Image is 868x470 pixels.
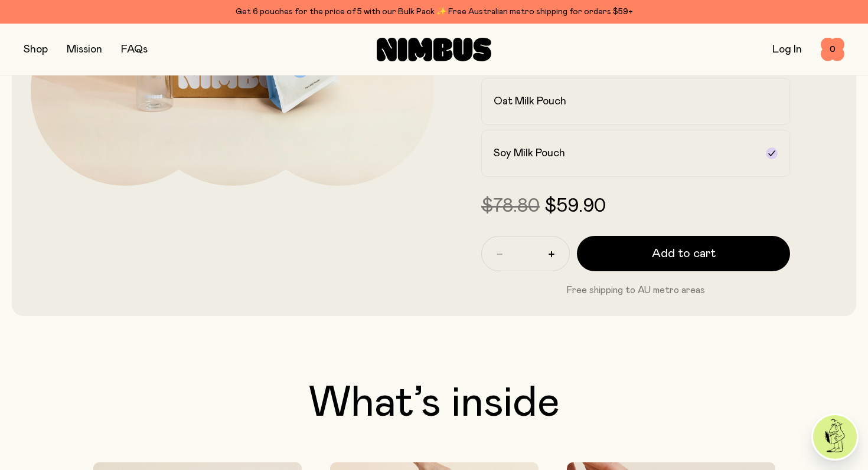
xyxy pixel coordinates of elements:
img: agent [813,415,857,459]
p: Free shipping to AU metro areas [481,283,790,297]
h2: Oat Milk Pouch [494,94,566,109]
a: FAQs [121,44,148,55]
button: 0 [821,38,844,61]
span: $78.80 [481,197,540,216]
h2: What’s inside [24,382,844,425]
a: Mission [67,44,102,55]
a: Log In [772,44,802,55]
div: Get 6 pouches for the price of 5 with our Bulk Pack ✨ Free Australian metro shipping for orders $59+ [24,5,844,19]
span: $59.90 [544,197,606,216]
h2: Soy Milk Pouch [494,146,565,160]
span: Add to cart [652,245,716,262]
button: Add to cart [577,236,790,271]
